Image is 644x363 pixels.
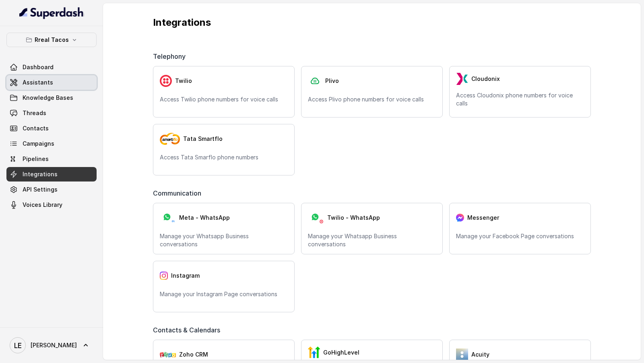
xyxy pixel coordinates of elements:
[6,167,97,181] a: Integrations
[6,33,97,47] button: Rreal Tacos
[6,152,97,166] a: Pipelines
[160,133,180,145] img: tata-smart-flo.8a5748c556e2c421f70c.png
[160,153,288,161] p: Access Tata Smarflo phone numbers
[179,214,230,222] span: Meta - WhatsApp
[160,75,172,87] img: twilio.7c09a4f4c219fa09ad352260b0a8157b.svg
[153,188,204,198] span: Communication
[308,232,436,248] p: Manage your Whatsapp Business conversations
[183,135,223,143] span: Tata Smartflo
[6,182,97,197] a: API Settings
[19,6,84,19] img: light.svg
[23,201,62,209] span: Voices Library
[23,170,58,178] span: Integrations
[23,140,54,148] span: Campaigns
[160,232,288,248] p: Manage your Whatsapp Business conversations
[31,341,77,349] span: [PERSON_NAME]
[456,91,584,107] p: Access Cloudonix phone numbers for voice calls
[153,325,223,335] span: Contacts & Calendars
[175,77,192,85] span: Twilio
[23,186,58,194] span: API Settings
[467,214,499,222] span: Messenger
[456,232,584,240] p: Manage your Facebook Page conversations
[6,106,97,120] a: Threads
[456,73,468,85] img: LzEnlUgADIwsuYwsTIxNLkxQDEyBEgDTDZAMjs1Qgy9jUyMTMxBzEB8uASKBKLgDqFxF08kI1lQAAAABJRU5ErkJggg==
[456,349,468,361] img: 5vvjV8cQY1AVHSZc2N7qU9QabzYIM+zpgiA0bbq9KFoni1IQNE8dHPp0leJjYW31UJeOyZnSBUO77gdMaNhFCgpjLZzFnVhVC...
[325,77,339,85] span: Plivo
[6,121,97,136] a: Contacts
[6,136,97,151] a: Campaigns
[23,155,49,163] span: Pipelines
[160,290,288,298] p: Manage your Instagram Page conversations
[35,35,69,45] p: Rreal Tacos
[6,60,97,74] a: Dashboard
[153,16,591,29] p: Integrations
[327,214,380,222] span: Twilio - WhatsApp
[308,75,322,87] img: plivo.d3d850b57a745af99832d897a96997ac.svg
[179,351,208,359] span: Zoho CRM
[160,272,168,280] img: instagram.04eb0078a085f83fc525.png
[171,272,200,280] span: Instagram
[23,94,73,102] span: Knowledge Bases
[471,75,500,83] span: Cloudonix
[308,95,436,103] p: Access Plivo phone numbers for voice calls
[471,351,489,359] span: Acuity
[6,198,97,212] a: Voices Library
[23,63,54,71] span: Dashboard
[308,346,320,359] img: GHL.59f7fa3143240424d279.png
[23,124,49,132] span: Contacts
[153,52,189,61] span: Telephony
[23,109,46,117] span: Threads
[6,75,97,90] a: Assistants
[14,341,22,350] text: LE
[6,334,97,357] a: [PERSON_NAME]
[6,91,97,105] a: Knowledge Bases
[456,214,464,222] img: messenger.2e14a0163066c29f9ca216c7989aa592.svg
[160,352,176,357] img: zohoCRM.b78897e9cd59d39d120b21c64f7c2b3a.svg
[23,78,53,87] span: Assistants
[160,95,288,103] p: Access Twilio phone numbers for voice calls
[323,349,359,357] span: GoHighLevel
